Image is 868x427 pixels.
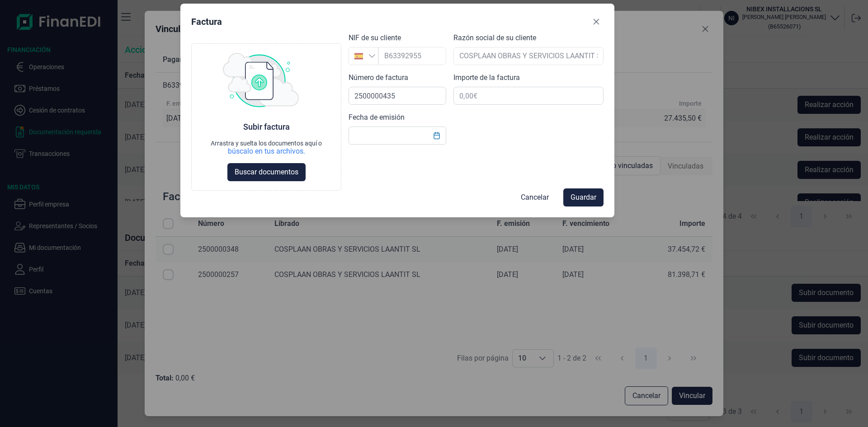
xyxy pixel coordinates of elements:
[211,147,322,156] div: búscalo en tus archivos.
[349,33,401,43] label: NIF de su cliente
[589,14,604,29] button: Close
[349,72,408,83] label: Número de factura
[514,188,556,206] button: Cancelar
[228,147,305,156] div: búscalo en tus archivos.
[223,53,299,107] img: upload img
[211,140,322,147] div: Arrastra y suelta los documentos aquí o
[428,127,445,144] button: Choose Date
[521,192,549,203] span: Cancelar
[368,47,378,65] div: Busque un NIF
[453,33,536,43] label: Razón social de su cliente
[243,122,290,132] div: Subir factura
[349,112,405,123] label: Fecha de emisión
[571,192,596,203] span: Guardar
[453,72,520,83] label: Importe de la factura
[191,15,222,28] div: Factura
[563,188,604,206] button: Guardar
[227,163,306,181] button: Buscar documentos
[453,87,604,105] input: 0,00€
[235,167,298,178] span: Buscar documentos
